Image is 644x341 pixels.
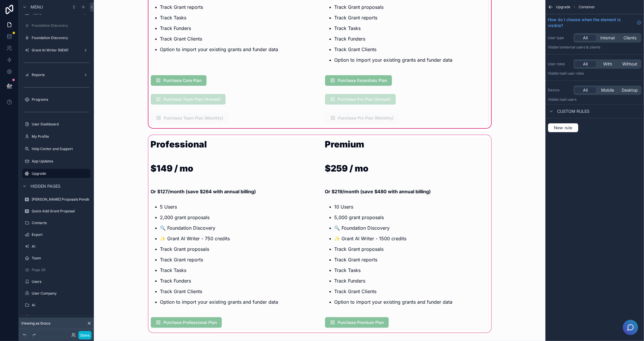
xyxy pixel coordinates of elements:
span: New rule [552,125,575,130]
button: Done [78,331,92,340]
label: Programs [32,97,89,102]
label: [PERSON_NAME] Proposals Pending Response [32,197,109,202]
span: All [583,35,588,41]
a: Foundation Discovery [22,33,90,43]
span: Without [623,61,638,67]
a: Export [22,230,90,239]
label: Foundation Discovery [32,36,89,40]
span: Hidden pages [31,183,60,189]
a: Page 28 [22,265,90,275]
span: Desktop [622,87,638,93]
a: Users [22,277,90,286]
span: Custom rules [557,108,589,114]
label: AI [32,244,89,249]
p: Visible to [548,45,642,50]
label: User roles [548,62,571,66]
label: User type [548,36,571,40]
span: All [583,61,588,67]
span: All [583,87,588,93]
span: Mobile [601,87,614,93]
a: Foundation Discovery [22,21,90,30]
span: Viewing as Grace [21,321,50,326]
span: Upgrade [556,5,570,9]
a: User Company [22,289,90,298]
a: User Dashboard [22,120,90,129]
span: all users [563,97,577,102]
label: App Updates [32,159,89,164]
span: Internal [601,35,615,41]
a: Upgrade [22,169,90,178]
label: User Dashboard [32,122,89,127]
label: Page 28 [32,268,89,272]
a: Reports [22,70,90,80]
label: My Profile [32,134,89,139]
label: Upgrade [32,171,87,176]
label: Help Center and Support [32,147,89,151]
label: Grant AI Writer (NEW) [32,48,81,53]
a: Task-Client_User [22,312,90,322]
a: [PERSON_NAME] Proposals Pending Response [22,195,90,204]
label: Foundation Discovery [32,23,89,28]
span: Container [579,5,595,9]
a: Team [22,253,90,263]
label: Team [32,256,89,261]
label: Export [32,232,89,237]
a: Contacts [22,218,90,228]
a: Help Center and Support [22,144,90,154]
a: AI [22,242,90,251]
a: Programs [22,95,90,104]
span: Internal users & clients [563,45,600,49]
label: Contacts [32,221,89,225]
a: AI [22,300,90,310]
span: Clients [623,35,636,41]
p: Visible to [548,71,642,76]
label: User Company [32,291,89,296]
label: Users [32,279,89,284]
span: All user roles [563,71,584,75]
label: Task-Client_User [32,315,89,319]
span: Menu [31,4,43,10]
p: Visible to [548,97,642,102]
a: How do I choose when the element is visible? [548,17,642,28]
span: With [603,61,612,67]
a: My Profile [22,132,90,141]
a: Grant AI Writer (NEW) [22,46,90,55]
label: Quick Add Grant Proposal [32,209,89,214]
label: Device [548,88,571,93]
label: Reports [32,73,81,77]
span: How do I choose when the element is visible? [548,17,635,28]
a: Quick Add Grant Proposal [22,206,90,216]
label: AI [32,303,89,308]
a: App Updates [22,157,90,166]
button: New rule [548,123,579,132]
